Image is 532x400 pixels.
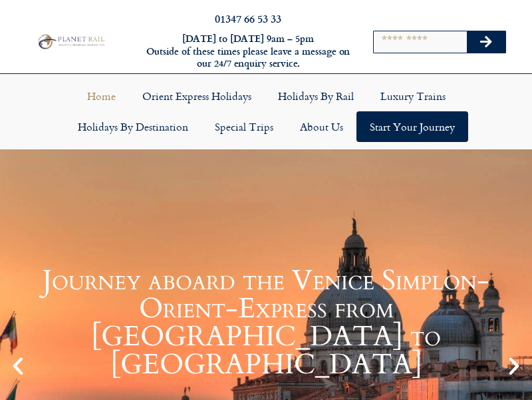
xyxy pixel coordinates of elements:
[356,111,468,142] a: Start your Journey
[265,81,367,111] a: Holidays by Rail
[145,33,351,70] h6: [DATE] to [DATE] 9am – 5pm Outside of these times please leave a message on our 24/7 enquiry serv...
[467,31,505,53] button: Search
[65,111,201,142] a: Holidays by Destination
[7,355,29,377] div: Previous slide
[35,33,106,50] img: Planet Rail Train Holidays Logo
[7,81,525,142] nav: Menu
[201,111,287,142] a: Special Trips
[129,81,265,111] a: Orient Express Holidays
[287,111,356,142] a: About Us
[215,11,281,26] a: 01347 66 53 33
[33,267,499,379] h1: Journey aboard the Venice Simplon-Orient-Express from [GEOGRAPHIC_DATA] to [GEOGRAPHIC_DATA]
[367,81,459,111] a: Luxury Trains
[74,81,129,111] a: Home
[503,355,525,377] div: Next slide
